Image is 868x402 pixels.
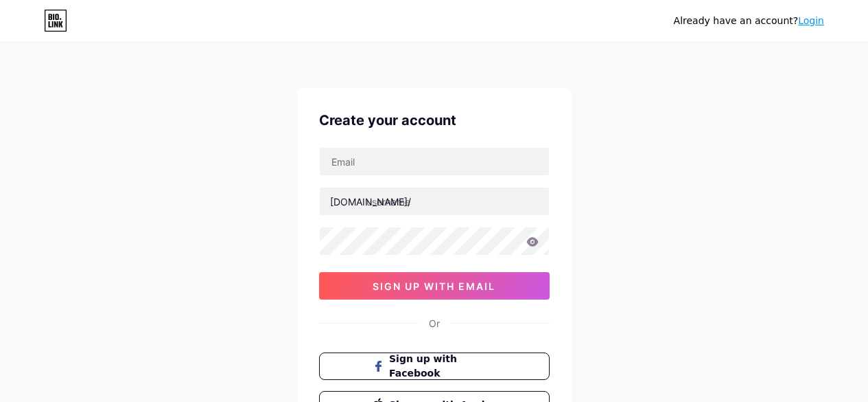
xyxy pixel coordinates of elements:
[389,352,495,381] span: Sign up with Facebook
[319,272,550,300] button: sign up with email
[319,353,550,380] button: Sign up with Facebook
[320,148,549,175] input: Email
[320,188,549,215] input: username
[429,316,440,331] div: Or
[373,280,495,292] span: sign up with email
[330,194,411,209] div: [DOMAIN_NAME]/
[319,110,550,131] div: Create your account
[674,14,824,28] div: Already have an account?
[798,15,824,26] a: Login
